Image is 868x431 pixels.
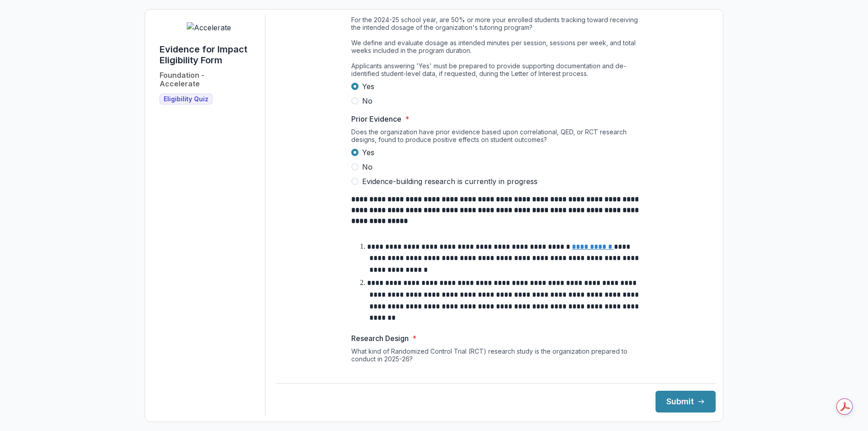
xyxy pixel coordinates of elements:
[656,391,716,412] button: Submit
[362,176,538,187] span: Evidence-building research is currently in progress
[362,147,374,158] span: Yes
[160,71,204,88] h2: Foundation - Accelerate
[351,16,641,81] div: For the 2024-25 school year, are 50% or more your enrolled students tracking toward receiving the...
[351,333,409,344] p: Research Design
[362,81,374,92] span: Yes
[362,161,373,172] span: No
[164,95,208,103] span: Eligibility Quiz
[362,95,373,106] span: No
[187,22,231,33] img: Accelerate
[351,114,401,124] p: Prior Evidence
[160,44,258,66] h1: Evidence for Impact Eligibility Form
[351,128,641,147] div: Does the organization have prior evidence based upon correlational, QED, or RCT research designs,...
